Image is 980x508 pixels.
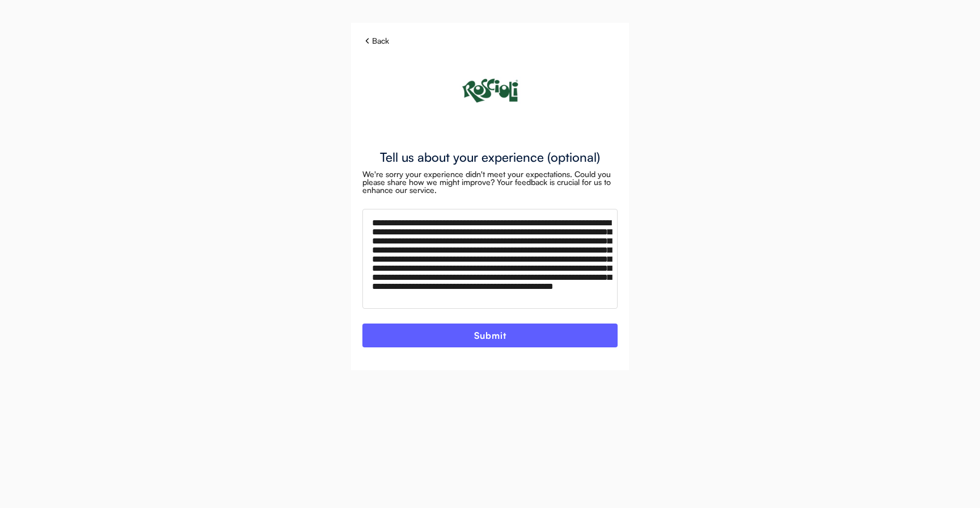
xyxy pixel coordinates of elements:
div: Tell us about your experience (optional) [380,151,600,163]
div: We're sorry your experience didn't meet your expectations. Could you please share how we might im... [362,170,618,194]
img: Roscioli%20Green%20logo%20.png [445,45,535,136]
img: chevron-left%20%282%29.svg [362,36,372,45]
div: Back [372,37,389,45]
button: Submit [362,324,618,347]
